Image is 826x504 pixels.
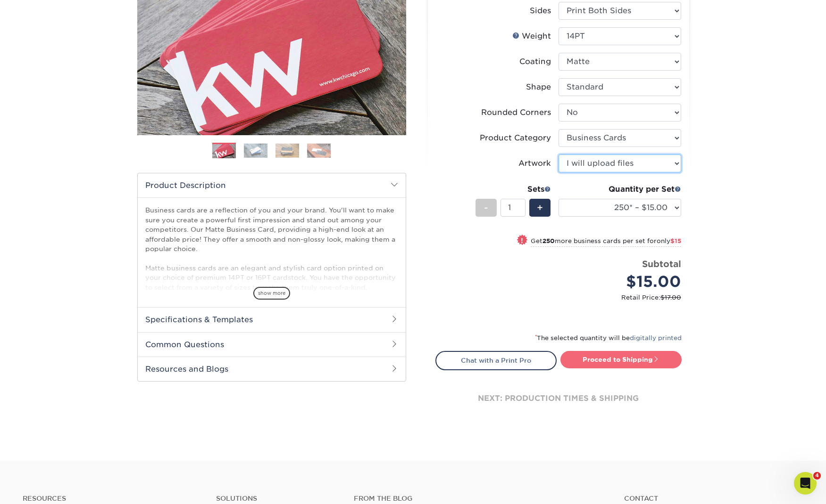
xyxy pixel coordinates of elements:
[535,334,682,341] small: The selected quantity will be
[435,370,682,427] div: next: production times & shipping
[657,237,681,244] span: only
[660,294,681,301] span: $17.00
[794,472,817,495] iframe: Intercom live chat
[630,334,682,341] a: digitally printed
[354,495,599,503] h4: From the Blog
[560,351,682,368] a: Proceed to Shipping
[435,351,557,370] a: Chat with a Print Pro
[443,293,681,302] small: Retail Price:
[212,139,236,163] img: Business Cards 01
[307,143,331,158] img: Business Cards 04
[566,270,681,293] div: $15.00
[521,236,523,245] span: !
[216,495,340,503] h4: Solutions
[542,237,555,244] strong: 250
[670,237,681,244] span: $15
[519,56,551,67] div: Coating
[813,472,821,480] span: 4
[480,132,551,144] div: Product Category
[526,81,551,93] div: Shape
[531,237,681,247] small: Get more business cards per set for
[624,495,803,503] a: Contact
[23,495,202,503] h4: Resources
[145,205,398,340] p: Business cards are a reflection of you and your brand. You'll want to make sure you create a powe...
[530,5,551,16] div: Sides
[512,31,551,42] div: Weight
[518,158,551,169] div: Artwork
[559,184,681,195] div: Quantity per Set
[275,143,299,158] img: Business Cards 03
[138,173,406,197] h2: Product Description
[138,307,406,332] h2: Specifications & Templates
[537,201,543,215] span: +
[138,332,406,357] h2: Common Questions
[138,357,406,381] h2: Resources and Blogs
[244,143,267,158] img: Business Cards 02
[253,287,290,300] span: show more
[481,107,551,118] div: Rounded Corners
[476,184,551,195] div: Sets
[484,201,488,215] span: -
[642,259,681,269] strong: Subtotal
